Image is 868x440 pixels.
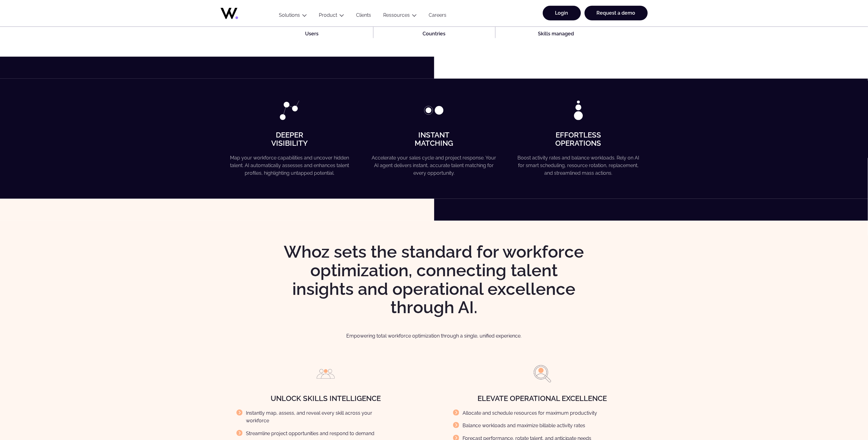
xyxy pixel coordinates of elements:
a: Login [543,6,581,20]
h2: Whoz sets the standard for workforce optimization, connecting talent insights and operational exc... [278,243,590,317]
li: Streamline project opportunities and respond to demand [236,430,396,437]
p: Boost activity rates and balance workloads. Rely on AI for smart scheduling, resource rotation, r... [516,154,641,177]
button: Ressources [377,12,423,20]
button: Product [313,12,350,20]
strong: Effortless Operations [556,131,601,147]
strong: Users [305,31,319,37]
a: Product [319,12,337,18]
button: Solutions [273,12,313,20]
a: Ressources [384,12,410,18]
a: Request a demo [585,6,648,20]
li: Instantly map, assess, and reveal every skill across your workforce [236,409,396,425]
strong: Countries [423,31,445,37]
li: Allocate and schedule resources for maximum productivity [453,409,613,417]
p: Empowering total workforce optimization through a single, unified experience. [12,332,856,340]
h4: Elevate Operational Excellence [448,395,637,402]
strong: Instant Matching [415,131,453,147]
li: Balance workloads and maximize billable activity rates [453,422,613,429]
a: Careers [423,12,453,20]
a: Clients [350,12,377,20]
strong: Skills managed [538,31,574,37]
strong: Deeper Visibility [271,131,308,147]
p: Accelerate your sales cycle and project response. Your AI agent delivers instant, accurate talent... [372,154,496,177]
p: Map your workforce capabilities and uncover hidden talent. AI automatically assesses and enhances... [227,154,352,177]
iframe: Chatbot [828,400,859,431]
h4: Unlock Skills Intelligence [231,395,420,402]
